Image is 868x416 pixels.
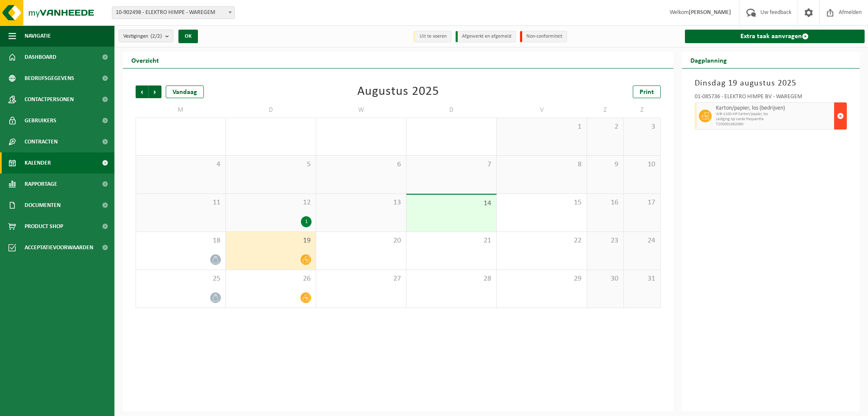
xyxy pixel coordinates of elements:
span: Contracten [25,131,58,152]
span: 17 [628,198,656,207]
span: 3 [628,122,656,132]
span: 22 [501,236,582,245]
span: 10-902498 - ELEKTRO HIMPE - WAREGEM [112,7,234,19]
span: Product Shop [25,216,63,237]
td: Z [624,102,661,118]
span: 1 [501,122,582,132]
count: (2/2) [150,33,162,39]
td: W [316,102,406,118]
span: Gebruikers [25,110,56,131]
span: 13 [320,198,402,207]
span: 10-902498 - ELEKTRO HIMPE - WAREGEM [112,6,235,19]
span: Volgende [149,85,161,98]
span: 2 [591,122,619,132]
span: 4 [140,160,221,169]
a: Print [633,85,661,98]
h2: Overzicht [123,52,167,68]
h3: Dinsdag 19 augustus 2025 [695,77,847,90]
a: Extra taak aanvragen [685,30,865,43]
span: 30 [591,274,619,284]
td: Z [587,102,624,118]
td: D [406,102,497,118]
span: 10 [628,160,656,169]
span: Kalender [25,152,51,174]
span: 21 [411,236,492,245]
li: Uit te voeren [413,31,451,42]
span: 23 [591,236,619,245]
span: 19 [230,236,312,245]
span: 9 [591,160,619,169]
td: V [497,102,587,118]
span: Documenten [25,195,61,216]
span: Lediging op vaste frequentie [716,117,832,122]
span: 12 [230,198,312,207]
span: 27 [320,274,402,284]
span: 14 [411,199,492,208]
button: Vestigingen(2/2) [119,30,173,42]
span: 24 [628,236,656,245]
span: 18 [140,236,221,245]
span: 25 [140,274,221,284]
span: 7 [411,160,492,169]
span: 6 [320,160,402,169]
td: D [226,102,316,118]
span: Navigatie [25,25,51,47]
li: Afgewerkt en afgemeld [456,31,516,42]
span: 15 [501,198,582,207]
span: Print [640,89,654,96]
span: 26 [230,274,312,284]
span: Bedrijfsgegevens [25,68,74,89]
div: 1 [301,216,312,227]
span: WB-1100-HP karton/papier, los [716,112,832,117]
span: 8 [501,160,582,169]
span: Vestigingen [123,30,162,43]
span: 20 [320,236,402,245]
strong: [PERSON_NAME] [689,9,731,16]
div: Vandaag [166,85,204,98]
span: 5 [230,160,312,169]
span: 16 [591,198,619,207]
span: Rapportage [25,174,57,195]
span: Vorige [136,85,148,98]
span: 11 [140,198,221,207]
span: Karton/papier, los (bedrijven) [716,105,832,112]
span: Dashboard [25,47,56,68]
span: 29 [501,274,582,284]
td: M [136,102,226,118]
div: 01-085736 - ELEKTRO HIMPE BV - WAREGEM [695,94,847,102]
button: OK [178,30,198,43]
span: 28 [411,274,492,284]
span: 31 [628,274,656,284]
span: Acceptatievoorwaarden [25,237,93,258]
h2: Dagplanning [682,52,735,68]
div: Augustus 2025 [357,85,439,98]
span: Contactpersonen [25,89,74,110]
li: Non-conformiteit [520,31,567,42]
span: T250001682060 [716,122,832,127]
